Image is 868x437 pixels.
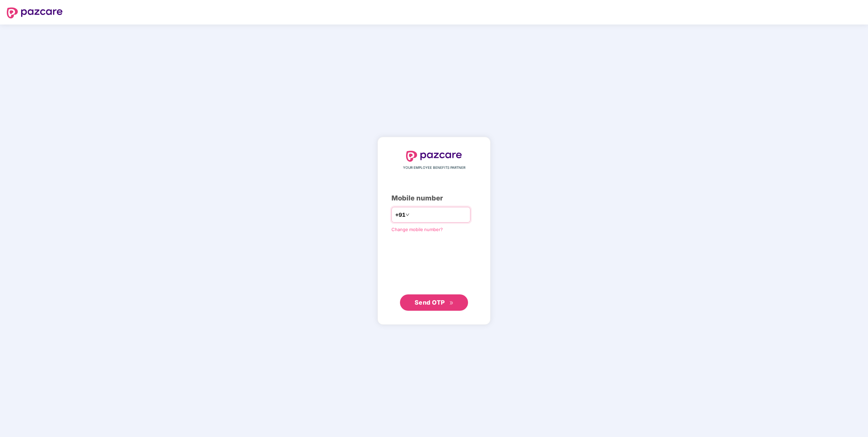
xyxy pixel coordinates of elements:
span: YOUR EMPLOYEE BENEFITS PARTNER [403,165,465,171]
img: logo [406,151,462,162]
button: Send OTPdouble-right [400,294,468,311]
a: Change mobile number? [391,227,443,232]
img: logo [7,7,63,18]
span: double-right [449,301,454,305]
div: Mobile number [391,193,477,204]
span: Send OTP [415,299,445,306]
span: +91 [395,211,405,219]
span: down [405,213,409,217]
